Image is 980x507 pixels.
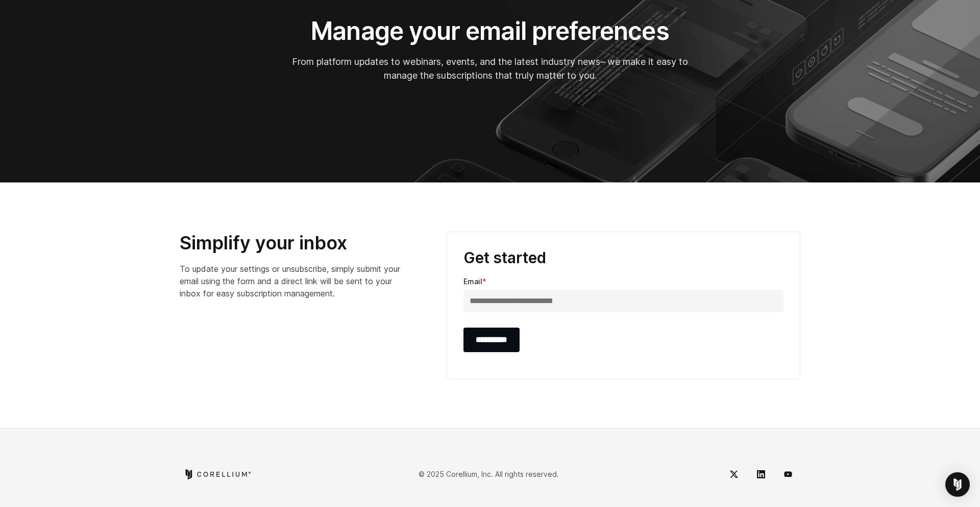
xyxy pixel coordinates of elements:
a: LinkedIn [749,462,773,487]
h2: Simplify your inbox [180,232,402,255]
span: Email [463,277,482,286]
p: From platform updates to webinars, events, and the latest industry news– we make it easy to manag... [286,55,694,82]
h3: Get started [463,248,783,268]
p: To update your settings or unsubscribe, simply submit your email using the form and a direct link... [180,263,402,299]
div: Open Intercom Messenger [945,472,970,497]
a: YouTube [776,462,800,487]
a: Twitter [722,462,746,487]
h1: Manage your email preferences [286,16,694,47]
p: © 2025 Corellium, Inc. All rights reserved. [419,469,559,479]
a: Corellium home [184,469,252,479]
